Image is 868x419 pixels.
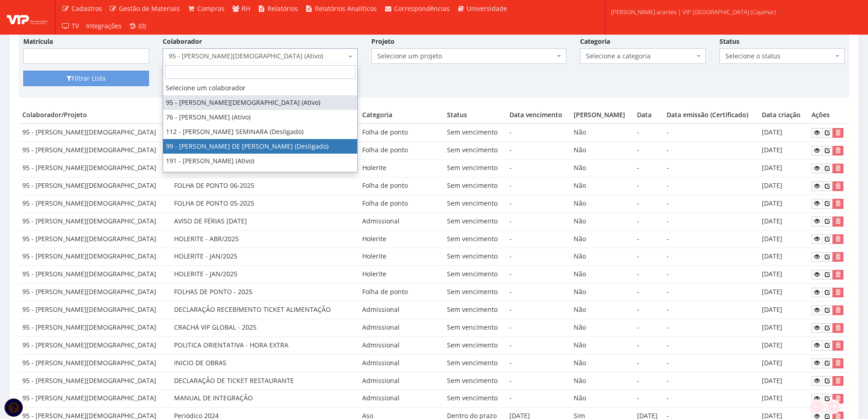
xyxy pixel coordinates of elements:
[443,319,505,336] td: Sem vencimento
[163,81,357,95] li: Selecione um colaborador
[359,142,444,160] td: Folha de ponto
[241,4,250,13] span: RH
[758,354,807,372] td: [DATE]
[359,212,444,230] td: Admissional
[170,354,359,372] td: INICIO DE OBRAS
[663,142,758,160] td: -
[663,230,758,248] td: -
[443,107,505,124] th: Status
[19,124,170,141] td: 95 - [PERSON_NAME][DEMOGRAPHIC_DATA]
[163,95,357,110] li: 95 - [PERSON_NAME][DEMOGRAPHIC_DATA] (Ativo)
[170,284,359,301] td: FOLHAS DE PONTO - 2025
[663,372,758,390] td: -
[163,168,357,183] li: 126 - ALEX DO PRADO LUCINDO (Desligado)
[506,301,570,319] td: -
[663,284,758,301] td: -
[169,52,346,61] span: 95 - ADRIANE NEVES JESUS (Ativo)
[758,266,807,284] td: [DATE]
[506,336,570,354] td: -
[633,212,663,230] td: -
[19,248,170,266] td: 95 - [PERSON_NAME][DEMOGRAPHIC_DATA]
[663,160,758,177] td: -
[570,372,633,390] td: Não
[371,37,395,46] label: Projeto
[163,154,357,168] li: 191 - [PERSON_NAME] (Ativo)
[19,177,170,195] td: 95 - [PERSON_NAME][DEMOGRAPHIC_DATA]
[359,372,444,390] td: Admissional
[663,195,758,212] td: -
[170,390,359,408] td: MANUAL DE INTEGRAÇÃO
[359,284,444,301] td: Folha de ponto
[719,37,740,46] label: Status
[443,354,505,372] td: Sem vencimento
[633,248,663,266] td: -
[19,107,170,124] th: Colaborador/Projeto
[611,7,776,16] span: [PERSON_NAME].arantes | VIP [GEOGRAPHIC_DATA] (Cajamar)
[633,230,663,248] td: -
[570,301,633,319] td: Não
[506,354,570,372] td: -
[633,266,663,284] td: -
[19,160,170,177] td: 95 - [PERSON_NAME][DEMOGRAPHIC_DATA]
[570,266,633,284] td: Não
[663,336,758,354] td: -
[633,142,663,160] td: -
[570,354,633,372] td: Não
[170,230,359,248] td: HOLERITE - ABR/2025
[359,354,444,372] td: Admissional
[580,37,610,46] label: Categoria
[570,160,633,177] td: Não
[163,37,202,46] label: Colaborador
[506,124,570,141] td: -
[359,390,444,408] td: Admissional
[633,160,663,177] td: -
[19,195,170,212] td: 95 - [PERSON_NAME][DEMOGRAPHIC_DATA]
[19,284,170,301] td: 95 - [PERSON_NAME][DEMOGRAPHIC_DATA]
[467,4,507,13] span: Universidade
[359,319,444,336] td: Admissional
[359,107,444,124] th: Categoria
[58,17,82,35] a: TV
[758,212,807,230] td: [DATE]
[19,301,170,319] td: 95 - [PERSON_NAME][DEMOGRAPHIC_DATA]
[19,266,170,284] td: 95 - [PERSON_NAME][DEMOGRAPHIC_DATA]
[371,48,566,64] span: Selecione um projeto
[663,354,758,372] td: -
[359,124,444,141] td: Folha de ponto
[633,301,663,319] td: -
[570,390,633,408] td: Não
[506,195,570,212] td: -
[359,301,444,319] td: Admissional
[506,266,570,284] td: -
[19,212,170,230] td: 95 - [PERSON_NAME][DEMOGRAPHIC_DATA]
[170,212,359,230] td: AVISO DE FÉRIAS [DATE]
[359,160,444,177] td: Holerite
[443,390,505,408] td: Sem vencimento
[170,266,359,284] td: HOLERITE - JAN/2025
[506,177,570,195] td: -
[570,319,633,336] td: Não
[758,284,807,301] td: [DATE]
[663,107,758,124] th: Data emissão (Certificado)
[506,390,570,408] td: -
[267,4,298,13] span: Relatórios
[633,284,663,301] td: -
[506,284,570,301] td: -
[758,124,807,141] td: [DATE]
[758,372,807,390] td: [DATE]
[663,301,758,319] td: -
[443,160,505,177] td: Sem vencimento
[359,248,444,266] td: Holerite
[315,4,377,13] span: Relatórios Analíticos
[725,52,834,61] span: Selecione o status
[633,177,663,195] td: -
[443,177,505,195] td: Sem vencimento
[170,248,359,266] td: HOLERITE - JAN/2025
[570,212,633,230] td: Não
[19,390,170,408] td: 95 - [PERSON_NAME][DEMOGRAPHIC_DATA]
[72,21,79,30] span: TV
[719,48,845,64] span: Selecione o status
[586,52,694,61] span: Selecione a categoria
[506,372,570,390] td: -
[633,336,663,354] td: -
